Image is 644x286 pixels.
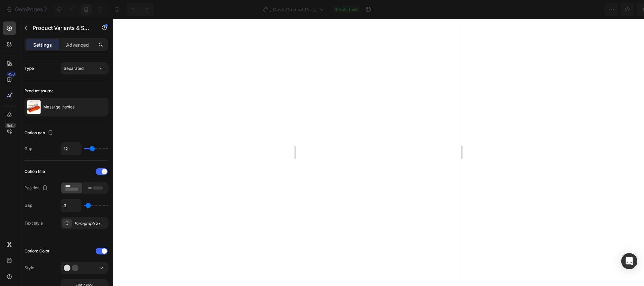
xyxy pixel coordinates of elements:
[24,202,32,208] div: Gap
[61,199,81,211] input: Auto
[64,66,84,71] span: Separated
[24,88,54,94] div: Product source
[24,220,43,226] div: Text style
[296,19,461,286] iframe: To enrich screen reader interactions, please activate Accessibility in Grammarly extension settings
[507,3,572,16] button: 1 product assigned
[33,24,90,32] p: Product Variants & Swatches
[61,143,81,155] input: Auto
[575,3,597,16] button: Save
[24,265,34,271] div: Style
[580,7,591,12] span: Save
[5,123,16,128] div: Beta
[24,65,34,71] div: Type
[621,253,637,269] div: Open Intercom Messenger
[74,221,106,227] div: Paragraph 2*
[6,71,16,77] div: 450
[3,3,50,16] button: 7
[24,248,50,254] div: Option: Color
[599,3,628,16] button: Publish
[126,3,154,16] div: Undo/Redo
[33,41,52,48] p: Settings
[513,6,557,13] span: 1 product assigned
[24,169,45,175] div: Option title
[270,6,272,13] span: /
[43,105,74,109] p: Massage Insoles
[66,41,89,48] p: Advanced
[27,100,41,114] img: product feature img
[605,6,622,13] div: Publish
[24,129,54,138] div: Option gap
[339,6,358,12] span: Published
[24,146,32,152] div: Gap
[61,62,108,75] button: Separated
[273,6,316,13] span: Devit Product Page
[44,5,47,13] p: 7
[24,184,49,193] div: Position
